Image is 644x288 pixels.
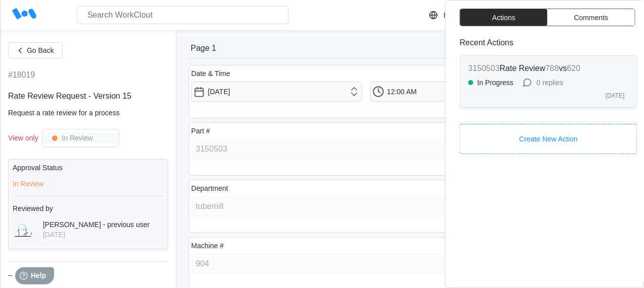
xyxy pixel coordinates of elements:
[460,124,637,154] button: Create New Action
[43,231,150,239] div: [DATE]
[191,44,217,53] div: Page 1
[370,82,542,102] input: Select a time
[191,184,228,192] div: Department
[191,127,210,135] div: Part #
[191,69,230,78] div: Date & Time
[191,196,542,217] input: Type here...
[546,64,559,73] mark: 788
[460,55,637,108] a: 3150503Rate Review788vs620In Progress0 replies[DATE]
[77,6,289,24] input: Search WorkClout
[460,9,548,26] button: Actions
[8,70,35,80] div: #18019
[191,242,224,250] div: Machine #
[548,9,635,26] button: Comments
[13,221,33,241] img: clout-09.png
[43,221,150,229] div: [PERSON_NAME] - previous user
[27,47,54,54] span: Go Back
[13,180,164,188] div: In Review
[191,82,362,102] input: Select a date
[519,135,578,142] span: Create New Action
[500,64,546,73] span: Rate Review
[574,14,609,21] span: Comments
[191,139,542,159] input: Type here...
[468,64,500,73] mark: 3150503
[191,254,542,274] input: Type here...
[8,134,38,142] div: View only
[559,64,567,73] span: vs
[537,79,564,87] div: 0 replies
[460,38,637,47] div: Recent Actions
[477,79,514,87] div: In Progress
[8,274,168,282] div: Task Summary
[13,164,164,172] div: Approval Status
[567,64,581,73] mark: 620
[493,14,516,21] span: Actions
[606,92,625,99] div: [DATE]
[427,9,534,21] a: Explore Templates
[8,92,132,100] span: Rate Review Request - Version 15
[8,42,63,58] button: Go Back
[444,11,502,19] div: Explore Templates
[13,204,164,212] div: Reviewed by
[8,109,168,117] div: Request a rate review for a process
